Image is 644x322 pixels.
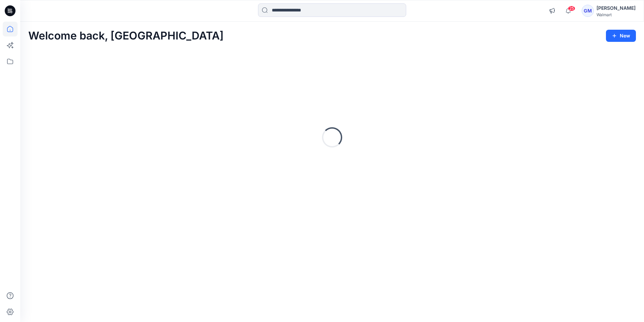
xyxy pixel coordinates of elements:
[606,30,636,42] button: New
[568,6,575,11] span: 25
[28,30,224,42] h2: Welcome back, [GEOGRAPHIC_DATA]
[582,5,594,17] div: GM
[597,4,636,12] div: [PERSON_NAME]
[597,12,636,17] div: Walmart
